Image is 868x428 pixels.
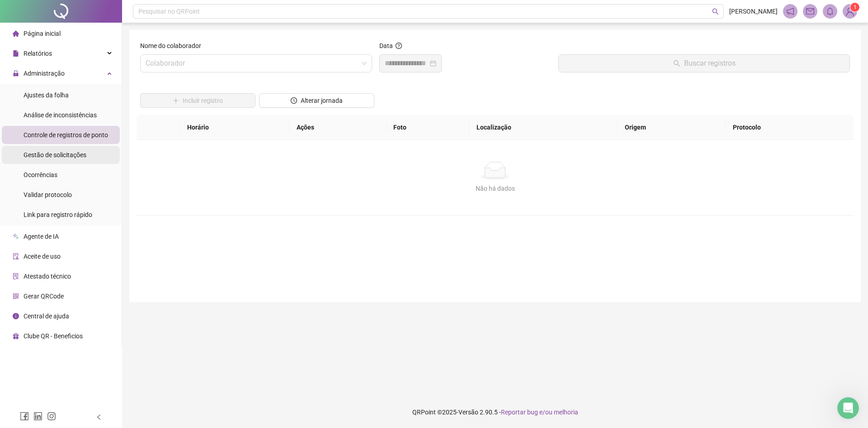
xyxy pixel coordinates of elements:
[13,333,19,339] span: gift
[24,111,97,119] span: Análise de inconsistências
[24,50,52,57] span: Relatórios
[24,151,86,159] span: Gestão de solicitações
[24,273,71,280] span: Atestado técnico
[386,115,469,140] th: Foto
[259,93,374,108] button: Alterar jornada
[33,412,42,421] span: linkedin
[458,409,478,416] span: Versão
[24,131,108,139] span: Controle de registros de ponto
[147,183,843,193] div: Não há dados
[24,332,83,340] span: Clube QR - Beneficios
[24,233,59,240] span: Agente de IA
[47,412,56,421] span: instagram
[13,273,19,279] span: solution
[180,115,289,140] th: Horário
[13,253,19,260] span: audit
[826,7,834,15] span: bell
[726,115,854,140] th: Protocolo
[786,7,794,15] span: notification
[24,70,65,77] span: Administração
[20,412,29,421] span: facebook
[850,3,859,12] sup: Atualize o seu contato no menu Meus Dados
[13,50,19,57] span: file
[140,93,255,108] button: Incluir registro
[24,313,69,320] span: Central de ajuda
[501,409,578,416] span: Reportar bug e/ou melhoria
[854,4,857,10] span: 1
[291,97,297,104] span: clock-circle
[24,253,61,260] span: Aceite de uso
[24,211,92,218] span: Link para registro rápido
[24,30,61,37] span: Página inicial
[729,6,778,16] span: [PERSON_NAME]
[843,5,857,18] img: 82407
[259,98,374,105] a: Alterar jornada
[618,115,725,140] th: Origem
[24,171,57,178] span: Ocorrências
[379,42,393,49] span: Data
[13,30,19,37] span: home
[558,54,850,72] button: Buscar registros
[24,293,64,300] span: Gerar QRCode
[396,43,402,49] span: question-circle
[837,397,859,419] iframe: Intercom live chat
[13,313,19,319] span: info-circle
[13,293,19,299] span: qrcode
[24,91,69,99] span: Ajustes da folha
[469,115,618,140] th: Localização
[24,191,72,198] span: Validar protocolo
[140,41,207,51] label: Nome do colaborador
[122,396,868,428] footer: QRPoint © 2025 - 2.90.5 -
[13,70,19,77] span: lock
[301,96,343,106] span: Alterar jornada
[96,414,102,420] span: left
[289,115,386,140] th: Ações
[806,7,814,15] span: mail
[712,8,719,15] span: search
